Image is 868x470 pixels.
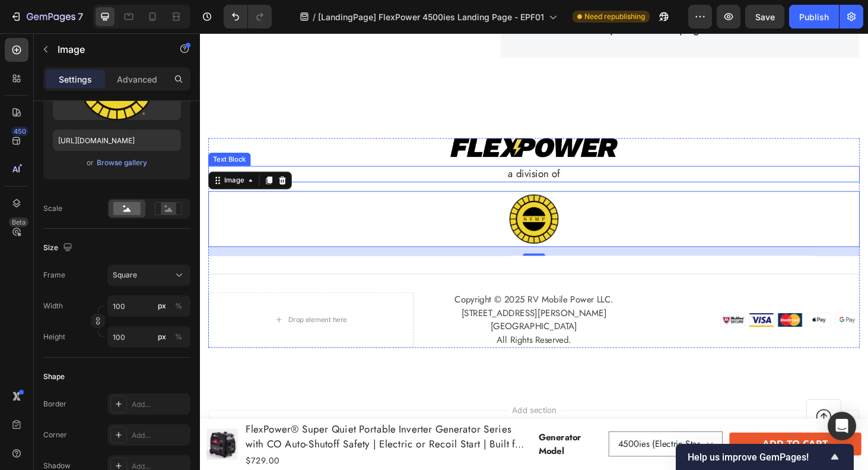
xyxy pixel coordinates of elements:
[600,430,669,445] div: Add to cart
[107,264,190,286] button: Square
[107,326,190,348] input: px%
[828,412,856,440] div: Open Intercom Messenger
[43,399,66,409] div: Border
[248,320,465,334] p: All Rights Reserved.
[799,11,829,23] div: Publish
[11,129,52,140] div: Text Block
[43,371,65,382] div: Shape
[87,156,94,170] span: or
[43,203,62,214] div: Scale
[171,330,186,344] button: px
[745,5,784,29] button: Save
[584,11,645,22] span: Need republishing
[58,42,158,56] p: Image
[248,291,465,320] p: [STREET_ADDRESS][PERSON_NAME] [GEOGRAPHIC_DATA]
[318,11,544,23] span: [LandingPage] FlexPower 4500ies Landing Page - EPF01
[175,332,182,342] div: %
[313,11,316,23] span: /
[43,270,65,280] label: Frame
[107,295,190,317] input: px%
[155,330,169,344] button: %
[43,240,75,256] div: Size
[360,422,431,453] legend: Generator Model
[688,452,828,463] span: Help us improve GemPages!
[555,298,703,313] img: Alt Image
[11,127,28,136] div: 450
[113,270,137,280] span: Square
[9,217,28,227] div: Beta
[53,130,181,151] input: https://example.com/image.jpg
[200,33,868,470] iframe: Design area
[224,5,272,29] div: Undo/Redo
[564,425,705,450] button: Add to cart
[43,301,63,311] label: Width
[755,12,775,22] span: Save
[158,332,166,342] div: px
[326,168,386,228] img: gempages_573569773829358660-be35dcca-2bd0-49d4-9ac2-b41b84ea4dfb.png
[5,5,88,29] button: 7
[175,301,182,311] div: %
[267,112,445,132] img: Alt Image
[43,332,65,342] label: Height
[328,395,384,408] span: Add section
[96,157,148,169] button: Browse gallery
[47,413,352,447] h1: FlexPower® Super Quiet Portable Inverter Generator Series with CO Auto-Shutoff Safety | Electric ...
[117,73,157,86] p: Advanced
[47,447,352,463] div: $729.00
[10,143,702,157] p: a division of
[43,430,67,440] div: Corner
[171,299,186,313] button: px
[94,301,157,310] div: Drop element here
[78,10,83,24] p: 7
[59,73,92,86] p: Settings
[248,277,465,291] p: Copyright © 2025 RV Mobile Power LLC.
[132,430,187,441] div: Add...
[789,5,839,29] button: Publish
[155,299,169,313] button: %
[158,301,166,311] div: px
[688,450,842,464] button: Show survey - Help us improve GemPages!
[97,157,147,168] div: Browse gallery
[9,141,703,159] div: Rich Text Editor. Editing area: main
[132,399,187,410] div: Add...
[24,152,49,162] div: Image
[657,400,673,417] a: Scroll to top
